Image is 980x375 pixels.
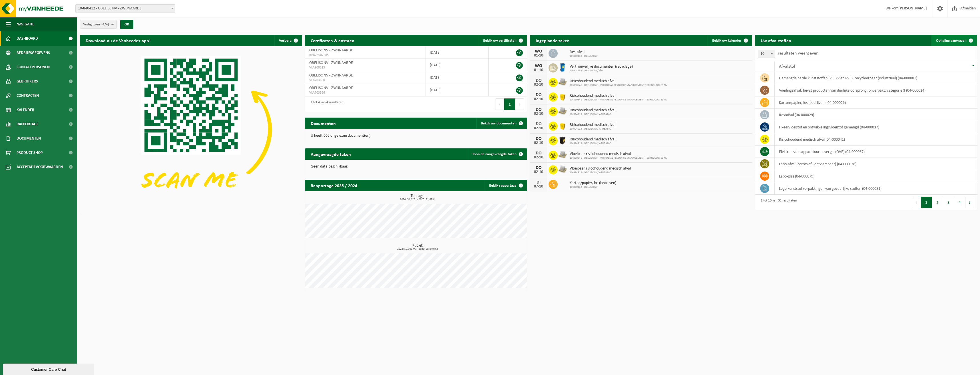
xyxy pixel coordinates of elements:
[533,166,544,170] div: DO
[533,185,544,189] div: 07-10
[570,98,667,102] span: 10-880641 - OBELISC NV - MICROBIAL RESOURCE MANAGEMENT TECHNOLOGIES NV
[954,197,965,208] button: 4
[533,136,544,141] div: DO
[570,123,615,127] span: Risicohoudend medisch afval
[495,98,504,110] button: Previous
[309,48,353,53] span: OBELISC NV - ZWIJNAARDE
[758,50,775,58] span: 10
[758,50,775,58] span: 10
[80,35,156,46] h2: Download nu de Vanheede+ app!
[533,49,544,54] div: WO
[533,122,544,126] div: DO
[775,170,977,182] td: labo-glas (04-000079)
[570,69,633,72] span: 10-904184 - OBELISC NV/ J&J
[779,64,795,69] span: Afvalstof
[17,117,39,131] span: Rapportage
[931,35,977,46] a: Ophaling aanvragen
[120,20,133,29] button: OK
[425,84,489,96] td: [DATE]
[558,164,567,174] img: LP-PA-00000-WDN-11
[775,96,977,109] td: karton/papier, los (bedrijven) (04-000026)
[17,103,34,117] span: Kalender
[570,94,667,98] span: Risicohoudend medisch afval
[101,23,109,26] count: (4/4)
[533,83,544,87] div: 02-10
[775,72,977,84] td: gemengde harde kunststoffen (PE, PP en PVC), recycleerbaar (industrieel) (04-000001)
[708,35,752,46] a: Bekijk uw kalender
[775,146,977,158] td: elektronische apparatuur - overige (OVE) (04-000067)
[504,98,515,110] button: 1
[533,156,544,160] div: 02-10
[558,92,567,101] img: LP-SB-00050-HPE-22
[570,156,667,160] span: 10-880641 - OBELISC NV - MICROBIAL RESOURCE MANAGEMENT TECHNOLOGIES NV
[515,98,524,110] button: Next
[425,59,489,71] td: [DATE]
[17,131,41,146] span: Documenten
[483,39,517,43] span: Bekijk uw certificaten
[425,46,489,59] td: [DATE]
[309,53,421,57] span: RED25007285
[83,20,109,29] span: Vestigingen
[775,109,977,121] td: restafval (04-000029)
[17,88,39,103] span: Contracten
[80,20,117,29] button: Vestigingen(4/4)
[17,74,38,88] span: Gebruikers
[965,197,974,208] button: Next
[308,198,527,201] span: 2024: 31,628 t - 2025: 21,879 t
[533,141,544,145] div: 02-10
[530,35,575,46] h2: Ingeplande taken
[308,98,343,110] div: 1 tot 4 van 4 resultaten
[309,90,421,95] span: VLA703566
[570,55,598,58] span: 10-840412 - OBELISC NV
[932,197,943,208] button: 2
[76,5,175,13] span: 10-840412 - OBELISC NV - ZWIJNAARDE
[476,118,527,129] a: Bekijk uw documenten
[425,71,489,84] td: [DATE]
[921,197,932,208] button: 1
[558,150,567,160] img: LP-PA-00000-WDN-11
[17,31,38,46] span: Dashboard
[533,112,544,116] div: 02-10
[533,93,544,97] div: DO
[533,151,544,156] div: DO
[3,362,95,375] iframe: chat widget
[308,194,527,201] h3: Tonnage
[570,127,615,131] span: 10-924913 - OBELISC NV/ APHEABIO
[570,171,631,174] span: 10-924913 - OBELISC NV/ APHEABIO
[75,4,175,13] span: 10-840412 - OBELISC NV - ZWIJNAARDE
[570,137,615,142] span: Risicohoudend medisch afval
[485,180,527,191] a: Bekijk rapportage
[309,78,421,82] span: VLA703650
[305,180,363,191] h2: Rapportage 2025 / 2024
[311,165,521,169] p: Geen data beschikbaar.
[533,54,544,58] div: 01-10
[570,181,616,186] span: Karton/papier, los (bedrijven)
[775,158,977,170] td: labo-afval (corrosief - ontvlambaar) (04-000078)
[558,106,567,116] img: LP-PA-00000-WDN-11
[570,50,598,55] span: Restafval
[570,166,631,171] span: Vloeibaar risicohoudend medisch afval
[558,121,567,130] img: LP-SB-00050-HPE-22
[308,248,527,251] span: 2024: 59,300 m3 - 2025: 28,840 m3
[308,244,527,251] h3: Kubiek
[305,118,342,129] h2: Documenten
[472,152,517,156] span: Toon de aangevraagde taken
[479,35,527,46] a: Bekijk uw certificaten
[309,61,353,65] span: OBELISC NV - ZWIJNAARDE
[17,17,34,31] span: Navigatie
[912,197,921,208] button: Previous
[755,35,797,46] h2: Uw afvalstoffen
[17,146,43,160] span: Product Shop
[305,148,357,160] h2: Aangevraagde taken
[533,180,544,185] div: DI
[80,46,302,213] img: Download de VHEPlus App
[309,86,353,90] span: OBELISC NV - ZWIJNAARDE
[274,35,302,46] button: Verberg
[570,79,667,84] span: Risicohoudend medisch afval
[758,196,797,209] div: 1 tot 10 van 32 resultaten
[305,35,360,46] h2: Certificaten & attesten
[570,186,616,189] span: 10-840412 - OBELISC NV
[309,73,353,78] span: OBELISC NV - ZWIJNAARDE
[17,160,63,174] span: Acceptatievoorwaarden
